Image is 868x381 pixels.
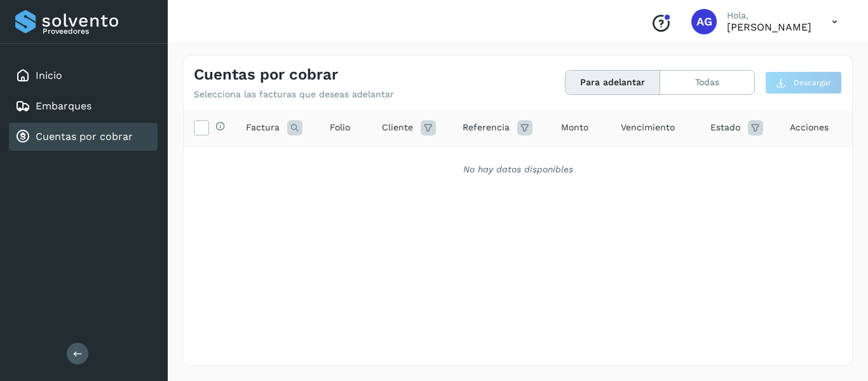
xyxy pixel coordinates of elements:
a: Embarques [36,100,92,112]
button: Descargar [765,71,842,94]
span: Vencimiento [621,121,675,134]
span: Folio [330,121,350,134]
a: Inicio [36,69,62,81]
div: Inicio [9,62,158,90]
p: Hola, [727,10,811,21]
span: Descargar [794,77,831,88]
span: Factura [246,121,280,134]
span: Acciones [790,121,829,134]
p: ALFONSO García Flores [727,21,811,33]
span: Cliente [382,121,413,134]
div: No hay datos disponibles [200,163,836,176]
p: Selecciona las facturas que deseas adelantar [194,89,394,100]
button: Para adelantar [566,71,660,94]
button: Todas [660,71,754,94]
p: Proveedores [43,27,153,36]
span: Monto [561,121,588,134]
a: Cuentas por cobrar [36,130,133,142]
h4: Cuentas por cobrar [194,66,338,84]
div: Cuentas por cobrar [9,123,158,151]
div: Embarques [9,92,158,120]
span: Referencia [463,121,510,134]
span: Estado [710,121,740,134]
